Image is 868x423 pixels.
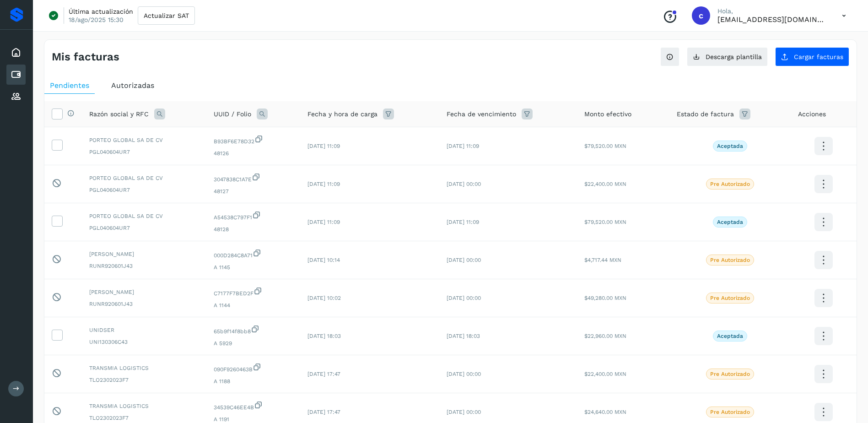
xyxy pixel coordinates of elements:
[584,143,626,149] span: $79,520.00 MXN
[717,219,743,225] p: Aceptada
[89,136,199,144] span: PORTEO GLOBAL SA DE CV
[214,187,293,195] span: 48127
[447,333,480,339] span: [DATE] 18:03
[69,16,124,24] p: 18/ago/2025 15:30
[214,287,293,298] span: C7177F7BED2F
[144,12,189,19] span: Actualizar SAT
[798,109,826,119] span: Acciones
[307,295,341,301] span: [DATE] 10:02
[584,257,621,263] span: $4,717.44 MXN
[775,47,849,66] button: Cargar facturas
[584,295,626,301] span: $49,280.00 MXN
[214,249,293,260] span: 000D284C8A71
[214,377,293,385] span: A 1188
[307,219,340,225] span: [DATE] 11:09
[307,371,340,377] span: [DATE] 17:47
[138,6,195,25] button: Actualizar SAT
[214,301,293,309] span: A 1144
[584,333,626,339] span: $22,960.00 MXN
[447,143,479,149] span: [DATE] 11:09
[89,326,199,334] span: UNIDSER
[584,219,626,225] span: $79,520.00 MXN
[89,414,199,422] span: TLO2302023F7
[89,148,199,156] span: PGL040604UR7
[447,257,481,263] span: [DATE] 00:00
[89,402,199,410] span: TRANSMIA LOGISTICS
[89,250,199,258] span: [PERSON_NAME]
[307,181,340,187] span: [DATE] 11:09
[710,181,750,187] p: Pre Autorizado
[214,263,293,271] span: A 1145
[214,109,251,119] span: UUID / Folio
[89,300,199,308] span: RUNR920601J43
[794,54,843,60] span: Cargar facturas
[52,50,119,64] h4: Mis facturas
[214,225,293,233] span: 48128
[6,65,26,85] div: Cuentas por pagar
[447,295,481,301] span: [DATE] 00:00
[214,325,293,336] span: 65b9f14f8bb8
[89,262,199,270] span: RUNR920601J43
[214,211,293,222] span: A54538C797F1
[6,87,26,107] div: Proveedores
[89,288,199,296] span: [PERSON_NAME]
[717,333,743,339] p: Aceptada
[214,149,293,157] span: 48126
[89,376,199,384] span: TLO2302023F7
[717,15,827,24] p: cxp@53cargo.com
[584,371,626,377] span: $22,400.00 MXN
[710,257,750,263] p: Pre Autorizado
[717,7,827,15] p: Hola,
[687,47,768,66] button: Descarga plantilla
[6,43,26,63] div: Inicio
[584,181,626,187] span: $22,400.00 MXN
[89,174,199,182] span: PORTEO GLOBAL SA DE CV
[710,295,750,301] p: Pre Autorizado
[447,409,481,415] span: [DATE] 00:00
[111,81,154,90] span: Autorizadas
[50,81,89,90] span: Pendientes
[214,401,293,412] span: 34539C46EE4B
[706,54,762,60] span: Descarga plantilla
[447,371,481,377] span: [DATE] 00:00
[584,409,626,415] span: $24,640.00 MXN
[710,371,750,377] p: Pre Autorizado
[89,212,199,220] span: PORTEO GLOBAL SA DE CV
[89,109,149,119] span: Razón social y RFC
[307,257,340,263] span: [DATE] 10:14
[214,173,293,184] span: 3047838C1A7E
[89,338,199,346] span: UNI130306C43
[89,186,199,194] span: PGL040604UR7
[710,409,750,415] p: Pre Autorizado
[447,219,479,225] span: [DATE] 11:09
[307,409,340,415] span: [DATE] 17:47
[307,143,340,149] span: [DATE] 11:09
[447,109,516,119] span: Fecha de vencimiento
[677,109,734,119] span: Estado de factura
[69,7,133,16] p: Última actualización
[717,143,743,149] p: Aceptada
[584,109,631,119] span: Monto efectivo
[447,181,481,187] span: [DATE] 00:00
[214,339,293,347] span: A 5929
[307,109,377,119] span: Fecha y hora de carga
[89,224,199,232] span: PGL040604UR7
[307,333,341,339] span: [DATE] 18:03
[214,363,293,374] span: 090F9260463B
[89,364,199,372] span: TRANSMIA LOGISTICS
[214,135,293,146] span: B93BF6E78D32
